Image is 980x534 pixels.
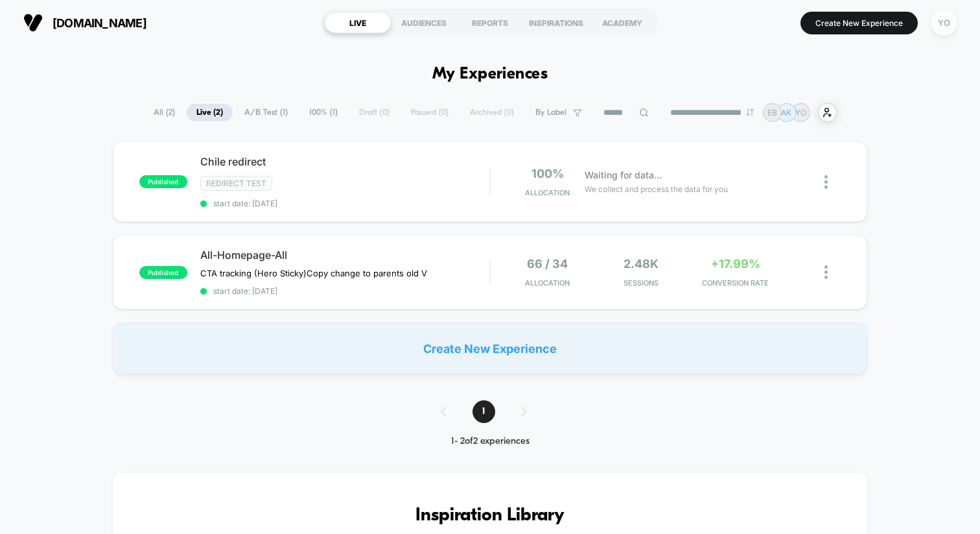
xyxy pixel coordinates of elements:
[144,104,185,121] span: All ( 2 )
[391,12,457,33] div: AUDIENCES
[824,265,828,279] img: close
[52,16,146,30] span: [DOMAIN_NAME]
[200,176,272,191] span: Redirect Test
[585,183,728,195] span: We collect and process the data for you
[19,12,150,33] button: [DOMAIN_NAME]
[711,257,760,271] span: +17.99%
[432,65,548,84] h1: My Experiences
[200,155,489,168] span: Chile redirect
[187,104,233,121] span: Live ( 2 )
[200,249,489,261] span: All-Homepage-All
[525,278,570,287] span: Allocation
[531,167,564,180] span: 100%
[927,10,961,36] button: YO
[746,108,754,116] img: end
[624,257,659,271] span: 2.48k
[200,199,489,208] span: start date: [DATE]
[800,12,918,34] button: Create New Experience
[299,104,347,121] span: 100% ( 1 )
[795,108,806,117] p: YO
[523,12,589,33] div: INSPIRATIONS
[23,13,43,32] img: Visually logo
[139,175,187,188] span: published
[824,175,828,189] img: close
[235,104,297,121] span: A/B Test ( 1 )
[931,10,957,36] div: YO
[589,12,655,33] div: ACADEMY
[113,322,867,374] div: Create New Experience
[692,278,779,287] span: CONVERSION RATE
[585,168,662,182] span: Waiting for data...
[152,505,828,526] h3: Inspiration Library
[598,278,685,287] span: Sessions
[428,436,553,447] div: 1 - 2 of 2 experiences
[527,257,568,271] span: 66 / 34
[781,108,791,117] p: AK
[457,12,523,33] div: REPORTS
[767,108,777,117] p: EB
[200,268,427,278] span: CTA tracking (Hero Sticky)Copy change to parents old V
[535,108,566,117] span: By Label
[472,400,495,423] span: 1
[200,286,489,296] span: start date: [DATE]
[139,266,187,279] span: published
[525,188,570,197] span: Allocation
[325,12,391,33] div: LIVE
